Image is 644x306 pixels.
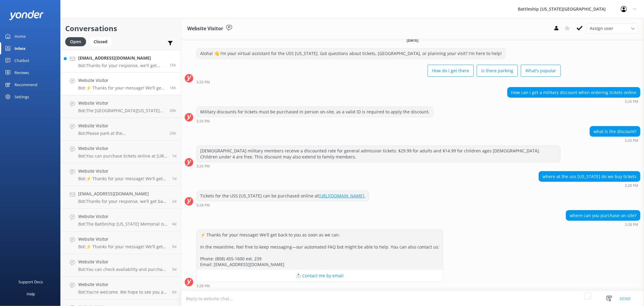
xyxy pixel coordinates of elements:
[187,25,223,33] h3: Website Visitor
[403,38,422,43] span: [DATE]
[78,63,165,68] p: Bot: Thanks for your response, we'll get back to you as soon as we can during opening hours.
[61,95,181,118] a: Website VisitorBot:The [GEOGRAPHIC_DATA][US_STATE] offers space for official military ceremonies ...
[61,141,181,163] a: Website VisitorBot:You can purchase tickets online at [URL][DOMAIN_NAME].1d
[172,267,176,272] span: Aug 20 2025 04:42pm (UTC -10:00) Pacific/Honolulu
[196,119,210,123] strong: 3:26 PM
[590,126,640,137] div: what is the discount?
[78,176,168,181] p: Bot: ⚡ Thanks for your message! We'll get back to you as soon as we can. In the meantime, feel fr...
[196,119,434,123] div: Aug 25 2025 03:26pm (UTC -10:00) Pacific/Honolulu
[78,153,168,159] p: Bot: You can purchase tickets online at [URL][DOMAIN_NAME].
[196,164,561,168] div: Aug 25 2025 03:26pm (UTC -10:00) Pacific/Honolulu
[172,221,176,226] span: Aug 21 2025 08:40am (UTC -10:00) Pacific/Honolulu
[78,100,165,106] h4: Website Visitor
[170,63,176,68] span: Aug 25 2025 04:19pm (UTC -10:00) Pacific/Honolulu
[590,138,640,142] div: Aug 25 2025 03:26pm (UTC -10:00) Pacific/Honolulu
[78,168,168,174] h4: Website Visitor
[170,85,176,90] span: Aug 25 2025 03:28pm (UTC -10:00) Pacific/Honolulu
[14,42,26,54] div: Inbox
[566,210,640,221] div: where can you purchase on-site?
[78,122,165,129] h4: Website Visitor
[78,213,168,220] h4: Website Visitor
[170,131,176,136] span: Aug 25 2025 08:04am (UTC -10:00) Pacific/Honolulu
[19,276,43,288] div: Support Docs
[78,77,165,84] h4: Website Visitor
[78,289,168,295] p: Bot: You're welcome. We hope to see you at [GEOGRAPHIC_DATA][US_STATE] soon!
[196,80,210,84] strong: 3:26 PM
[566,222,640,226] div: Aug 25 2025 03:28pm (UTC -10:00) Pacific/Honolulu
[181,291,644,306] textarea: To enrich screen reader interactions, please activate Accessibility in Grammarly extension settings
[508,87,640,98] div: How can i get a military discount when ordering tickets online
[319,193,365,199] a: [URL][DOMAIN_NAME].
[61,209,181,231] a: Website VisitorBot:The Battleship [US_STATE] Memorial is open daily from 8:00 a.m. to 4:00 p.m., ...
[196,284,443,288] div: Aug 25 2025 03:28pm (UTC -10:00) Pacific/Honolulu
[14,91,29,103] div: Settings
[539,171,640,182] div: where at the uss [US_STATE] do we buy tickets
[539,183,640,187] div: Aug 25 2025 03:28pm (UTC -10:00) Pacific/Honolulu
[625,223,638,226] strong: 3:28 PM
[78,199,168,204] p: Bot: Thanks for your response, we'll get back to you as soon as we can during opening hours.
[65,38,89,45] a: Open
[78,267,168,272] p: Bot: You can check availability and purchase tickets at [URL][DOMAIN_NAME].
[61,254,181,277] a: Website VisitorBot:You can check availability and purchase tickets at [URL][DOMAIN_NAME].5d
[65,23,176,34] h2: Conversations
[61,231,181,254] a: Website VisitorBot:⚡ Thanks for your message! We'll get back to you as soon as we can. In the mea...
[196,284,210,288] strong: 3:28 PM
[61,186,181,209] a: [EMAIL_ADDRESS][DOMAIN_NAME]Bot:Thanks for your response, we'll get back to you as soon as we can...
[61,73,181,95] a: Website VisitorBot:⚡ Thanks for your message! We'll get back to you as soon as we can. In the mea...
[78,244,168,249] p: Bot: ⚡ Thanks for your message! We'll get back to you as soon as we can. In the meantime, feel fr...
[78,221,168,227] p: Bot: The Battleship [US_STATE] Memorial is open daily from 8:00 a.m. to 4:00 p.m., with the last ...
[65,37,86,46] div: Open
[61,277,181,299] a: Website VisitorBot:You're welcome. We hope to see you at [GEOGRAPHIC_DATA][US_STATE] soon!6d
[78,190,168,197] h4: [EMAIL_ADDRESS][DOMAIN_NAME]
[521,65,561,77] button: What's popular
[197,48,505,59] div: Aloha! 👋 I’m your virtual assistant for the USS [US_STATE]. Got questions about tickets, [GEOGRAP...
[197,270,443,282] button: 📩 Contact me by email
[197,107,433,117] div: Military discounts for tickets must be purchased in person on-site, as a valid ID is required to ...
[78,55,165,61] h4: [EMAIL_ADDRESS][DOMAIN_NAME]
[27,288,35,300] div: Help
[196,80,561,84] div: Aug 25 2025 03:26pm (UTC -10:00) Pacific/Honolulu
[197,191,369,201] div: Tickets for the USS [US_STATE] can be purchased online at
[78,131,165,136] p: Bot: Please park at the [GEOGRAPHIC_DATA] parking lot (with a fee of $7), then take the shuttle t...
[197,146,560,162] div: [DEMOGRAPHIC_DATA] military members receive a discounted rate for general admission tickets: $29....
[9,10,44,20] img: yonder-white-logo.png
[196,203,210,207] strong: 3:28 PM
[172,153,176,158] span: Aug 25 2025 04:25am (UTC -10:00) Pacific/Honolulu
[14,30,26,42] div: Home
[590,25,613,32] span: Assign user
[89,37,112,46] div: Closed
[14,67,29,79] div: Reviews
[78,259,168,265] h4: Website Visitor
[477,65,518,77] button: Is there parking
[78,85,165,91] p: Bot: ⚡ Thanks for your message! We'll get back to you as soon as we can. In the meantime, feel fr...
[625,100,638,103] strong: 3:26 PM
[170,108,176,113] span: Aug 25 2025 10:54am (UTC -10:00) Pacific/Honolulu
[587,24,638,33] div: Assign User
[172,199,176,204] span: Aug 23 2025 10:58pm (UTC -10:00) Pacific/Honolulu
[172,244,176,249] span: Aug 21 2025 01:45am (UTC -10:00) Pacific/Honolulu
[78,108,165,113] p: Bot: The [GEOGRAPHIC_DATA][US_STATE] offers space for official military ceremonies at no charge, ...
[14,54,29,67] div: Chatbot
[14,79,37,91] div: Recommend
[507,99,640,103] div: Aug 25 2025 03:26pm (UTC -10:00) Pacific/Honolulu
[61,118,181,141] a: Website VisitorBot:Please park at the [GEOGRAPHIC_DATA] parking lot (with a fee of $7), then take...
[196,164,210,168] strong: 3:26 PM
[89,38,115,45] a: Closed
[61,50,181,73] a: [EMAIL_ADDRESS][DOMAIN_NAME]Bot:Thanks for your response, we'll get back to you as soon as we can...
[428,65,474,77] button: How do I get there
[61,163,181,186] a: Website VisitorBot:⚡ Thanks for your message! We'll get back to you as soon as we can. In the mea...
[625,139,638,142] strong: 3:26 PM
[625,184,638,187] strong: 3:28 PM
[172,176,176,181] span: Aug 24 2025 07:23pm (UTC -10:00) Pacific/Honolulu
[197,230,443,270] div: ⚡ Thanks for your message! We'll get back to you as soon as we can. In the meantime, feel free to...
[78,236,168,243] h4: Website Visitor
[196,203,369,207] div: Aug 25 2025 03:28pm (UTC -10:00) Pacific/Honolulu
[78,145,168,152] h4: Website Visitor
[78,281,168,288] h4: Website Visitor
[172,289,176,295] span: Aug 19 2025 07:04pm (UTC -10:00) Pacific/Honolulu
